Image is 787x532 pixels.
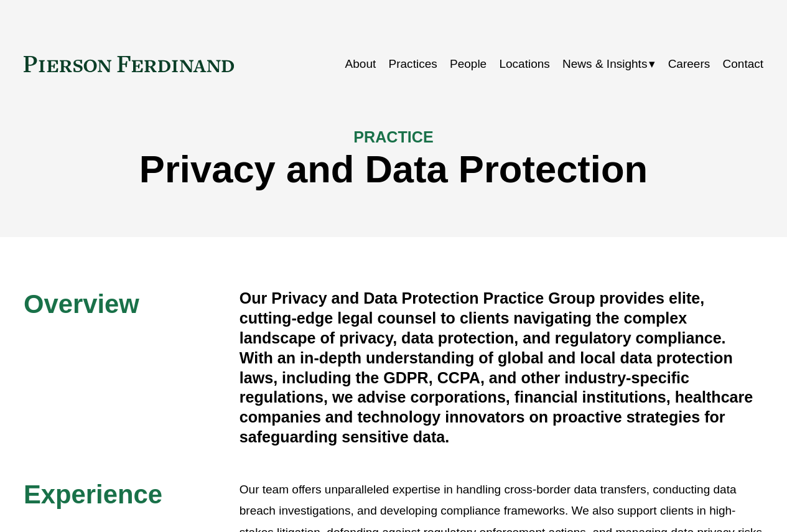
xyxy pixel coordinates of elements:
h1: Privacy and Data Protection [24,147,763,191]
a: Locations [499,52,549,76]
a: folder dropdown [562,52,655,76]
span: Experience [24,480,162,509]
a: Practices [389,52,437,76]
h4: Our Privacy and Data Protection Practice Group provides elite, cutting-edge legal counsel to clie... [240,289,763,447]
span: Overview [24,289,139,319]
a: Contact [723,52,764,76]
a: Careers [668,52,710,76]
a: People [450,52,487,76]
span: News & Insights [562,54,647,75]
a: About [345,52,376,76]
span: PRACTICE [353,128,433,146]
